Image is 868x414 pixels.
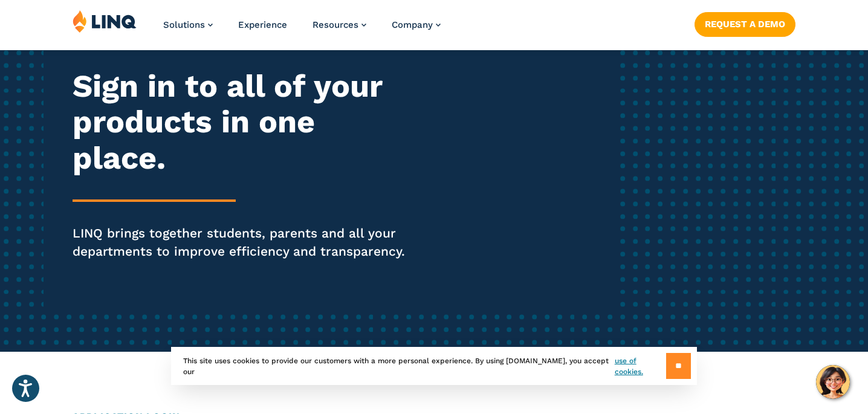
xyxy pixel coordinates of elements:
[313,19,358,30] span: Resources
[695,12,795,36] a: Request a Demo
[163,10,441,50] nav: Primary Navigation
[73,68,407,176] h2: Sign in to all of your products in one place.
[615,355,666,377] a: use of cookies.
[392,19,441,30] a: Company
[238,19,287,30] a: Experience
[313,19,366,30] a: Resources
[73,10,137,33] img: LINQ | K‑12 Software
[392,19,433,30] span: Company
[73,225,407,261] p: LINQ brings together students, parents and all your departments to improve efficiency and transpa...
[816,365,850,399] button: Hello, have a question? Let’s chat.
[163,19,213,30] a: Solutions
[163,19,205,30] span: Solutions
[695,10,795,36] nav: Button Navigation
[171,347,697,385] div: This site uses cookies to provide our customers with a more personal experience. By using [DOMAIN...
